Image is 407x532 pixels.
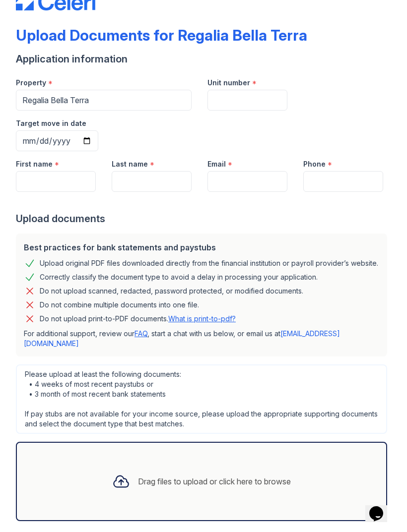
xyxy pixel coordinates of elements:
[207,78,250,88] label: Unit number
[365,492,397,522] iframe: chat widget
[16,364,387,434] div: Please upload at least the following documents: • 4 weeks of most recent paystubs or • 3 month of...
[303,159,326,169] label: Phone
[16,26,307,44] div: Upload Documents for Regalia Bella Terra
[16,212,391,226] div: Upload documents
[16,159,53,169] label: First name
[16,78,46,88] label: Property
[16,52,391,66] div: Application information
[40,271,318,283] div: Correctly classify the document type to avoid a delay in processing your application.
[40,285,303,297] div: Do not upload scanned, redacted, password protected, or modified documents.
[112,159,148,169] label: Last name
[40,299,199,311] div: Do not combine multiple documents into one file.
[168,314,236,323] a: What is print-to-pdf?
[207,159,226,169] label: Email
[138,475,291,487] div: Drag files to upload or click here to browse
[24,241,379,253] div: Best practices for bank statements and paystubs
[16,118,86,128] label: Target move in date
[40,257,378,269] div: Upload original PDF files downloaded directly from the financial institution or payroll provider’...
[24,329,340,348] a: [EMAIL_ADDRESS][DOMAIN_NAME]
[24,329,379,349] p: For additional support, review our , start a chat with us below, or email us at
[40,314,236,324] p: Do not upload print-to-PDF documents.
[135,329,147,338] a: FAQ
